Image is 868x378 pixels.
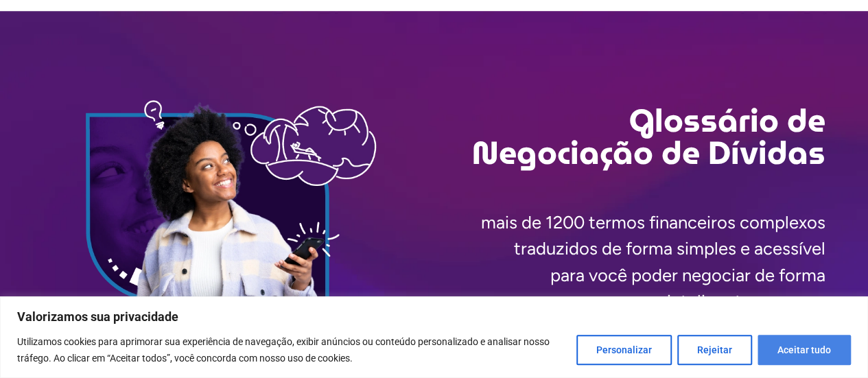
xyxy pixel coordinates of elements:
[17,333,566,366] p: Utilizamos cookies para aprimorar sua experiência de navegação, exibir anúncios ou conteúdo perso...
[434,105,825,169] h2: Glossário de Negociação de Dívidas
[17,309,851,325] p: Valorizamos sua privacidade
[434,209,825,315] p: mais de 1200 termos financeiros complexos traduzidos de forma simples e acessível para você poder...
[677,335,752,365] button: Rejeitar
[576,335,672,365] button: Personalizar
[758,335,851,365] button: Aceitar tudo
